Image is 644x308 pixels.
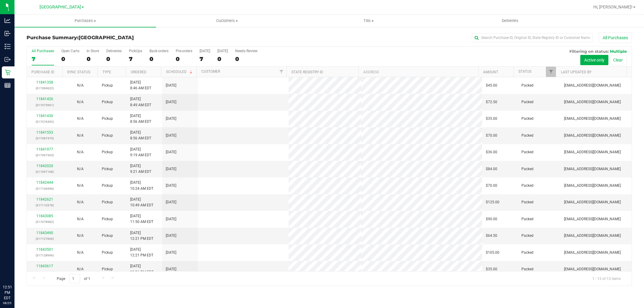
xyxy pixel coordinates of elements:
a: Deliveries [439,14,581,27]
a: Purchases [14,14,156,27]
button: Active only [580,55,608,65]
button: N/A [77,266,84,272]
div: [DATE] [217,49,228,53]
p: (317106996) [30,186,59,192]
button: N/A [77,83,84,88]
a: 11843490 [36,231,53,235]
span: [EMAIL_ADDRESS][DOMAIN_NAME] [564,216,621,222]
button: N/A [77,183,84,189]
div: 7 [32,56,54,62]
span: $70.00 [486,183,497,189]
span: $105.00 [486,250,499,256]
span: Pickup [102,83,113,88]
span: [EMAIL_ADDRESS][DOMAIN_NAME] [564,133,621,138]
span: [DATE] 12:21 PM EDT [130,230,153,242]
span: Tills [298,18,439,24]
a: 11842621 [36,197,53,202]
div: In Store [87,49,99,53]
div: [DATE] [200,49,210,53]
span: [DATE] [166,216,176,222]
a: Customers [156,14,298,27]
p: (317076392) [30,119,59,125]
span: [DATE] 9:19 AM EDT [130,147,151,158]
span: Not Applicable [77,116,84,121]
p: (317097168) [30,169,59,175]
span: $125.00 [486,199,499,205]
span: [EMAIL_ADDRESS][DOMAIN_NAME] [564,83,621,88]
div: PickUps [129,49,142,53]
a: Customer [201,69,220,74]
span: [DATE] [166,149,176,155]
span: Not Applicable [77,217,84,221]
span: Purchases [14,18,156,24]
div: Needs Review [235,49,258,53]
span: [DATE] 10:49 AM EDT [130,197,153,208]
span: Pickup [102,99,113,105]
div: 0 [217,56,228,62]
span: $84.00 [486,166,497,172]
span: [EMAIL_ADDRESS][DOMAIN_NAME] [564,266,621,272]
button: All Purchases [599,33,632,43]
a: 11841426 [36,97,53,101]
span: Pickup [102,149,113,155]
p: 12:51 PM EDT [3,284,12,301]
span: Not Applicable [77,250,84,255]
span: [DATE] [166,266,176,272]
a: Filter [546,67,556,77]
div: 0 [235,56,258,62]
span: [DATE] [166,133,176,138]
p: (317110378) [30,202,59,208]
span: Pickup [102,216,113,222]
a: 11843501 [36,247,53,252]
span: Pickup [102,166,113,172]
span: [DATE] 8:56 AM EDT [130,130,151,141]
span: [DATE] 12:36 PM EDT [130,263,153,275]
inline-svg: Retail [5,69,11,75]
span: [EMAIL_ADDRESS][DOMAIN_NAME] [564,233,621,239]
div: 0 [61,56,79,62]
span: [EMAIL_ADDRESS][DOMAIN_NAME] [564,116,621,122]
div: 0 [149,56,168,62]
a: 11842020 [36,164,53,168]
span: [DATE] [166,116,176,122]
a: 11843617 [36,264,53,268]
span: Packed [521,83,533,88]
span: Packed [521,233,533,239]
span: Packed [521,266,533,272]
span: Packed [521,216,533,222]
span: Packed [521,133,533,138]
p: 08/25 [3,301,12,305]
span: [EMAIL_ADDRESS][DOMAIN_NAME] [564,99,621,105]
a: 11841977 [36,147,53,151]
button: Clear [609,55,627,65]
div: 0 [176,56,192,62]
span: Packed [521,183,533,189]
span: Customers [156,18,297,24]
span: Packed [521,116,533,122]
inline-svg: Reports [5,82,11,88]
button: N/A [77,199,84,205]
span: [DATE] 8:46 AM EDT [130,80,151,91]
span: Packed [521,250,533,256]
p: (317127666) [30,236,59,242]
a: Filter [276,67,286,77]
h3: Purchase Summary: [27,35,228,40]
span: $70.00 [486,133,497,138]
span: [DATE] 10:24 AM EDT [130,180,153,191]
span: [DATE] [166,233,176,239]
span: Not Applicable [77,183,84,188]
a: 11841553 [36,130,53,135]
span: Hi, [PERSON_NAME]! [593,5,633,9]
span: Pickup [102,233,113,239]
span: $72.50 [486,99,497,105]
span: [DATE] 8:56 AM EDT [130,113,151,125]
span: [DATE] 9:21 AM EDT [130,163,151,175]
span: [DATE] [166,166,176,172]
a: Ordered [131,70,146,74]
span: $45.00 [486,83,497,88]
span: [GEOGRAPHIC_DATA] [40,5,81,10]
span: [DATE] [166,99,176,105]
p: (317097505) [30,152,59,158]
span: Multiple [610,49,627,54]
span: [DATE] [166,83,176,88]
